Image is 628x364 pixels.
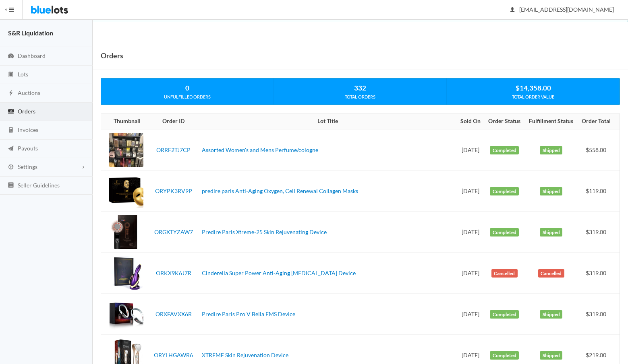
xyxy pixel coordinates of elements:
ion-icon: list box [7,182,15,189]
a: Cinderella Super Power Anti-Aging [MEDICAL_DATA] Device [202,269,356,276]
label: Shipped [540,310,562,319]
td: [DATE] [457,253,485,294]
strong: 332 [354,84,366,92]
span: Settings [18,163,37,170]
strong: S&R Liquidation [8,29,53,37]
td: [DATE] [457,171,485,212]
span: Seller Guidelines [18,182,60,189]
th: Sold On [457,113,485,130]
a: predire paris Anti-Aging Oxygen, Cell Renewal Collagen Masks [202,187,358,194]
td: $319.00 [578,294,620,335]
ion-icon: person [508,6,516,14]
ion-icon: calculator [7,127,15,134]
a: Predire Paris Pro V Bella EMS Device [202,311,295,317]
th: Order ID [149,113,199,130]
h1: Orders [101,49,123,62]
label: Shipped [540,351,562,360]
span: Lots [18,71,28,78]
a: Predire Paris Xtreme-25 Skin Rejuvenating Device [202,228,327,235]
ion-icon: speedometer [7,53,15,60]
a: Assorted Women's and Mens Perfume/cologne [202,146,318,153]
a: ORGXTYZAW7 [154,228,193,235]
a: ORKX9K6J7R [156,269,191,276]
a: ORYLHGAWR6 [154,352,193,358]
th: Fulfillment Status [524,113,577,130]
td: $319.00 [578,212,620,253]
label: Completed [490,310,519,319]
div: TOTAL ORDER VALUE [447,93,620,101]
span: Dashboard [18,52,46,59]
strong: $14,358.00 [516,84,551,92]
td: $119.00 [578,171,620,212]
a: ORRF2TJ7CP [156,146,191,153]
label: Completed [490,228,519,237]
span: Invoices [18,126,38,133]
td: $319.00 [578,253,620,294]
strong: 0 [185,84,189,92]
td: [DATE] [457,294,485,335]
span: Auctions [18,89,40,96]
label: Cancelled [538,269,564,278]
td: [DATE] [457,212,485,253]
ion-icon: flash [7,90,15,97]
ion-icon: clipboard [7,71,15,79]
a: ORYPK3RV9P [155,187,192,194]
th: Order Status [484,113,524,130]
label: Shipped [540,187,562,196]
div: TOTAL ORDERS [274,93,446,101]
label: Completed [490,146,519,155]
ion-icon: cog [7,164,15,171]
span: Payouts [18,145,38,152]
label: Shipped [540,146,562,155]
label: Completed [490,187,519,196]
a: ORXFAVXX6R [155,311,192,317]
ion-icon: paper plane [7,145,15,153]
label: Completed [490,351,519,360]
label: Cancelled [491,269,518,278]
ion-icon: cash [7,108,15,116]
td: [DATE] [457,129,485,171]
th: Order Total [578,113,620,130]
td: $558.00 [578,129,620,171]
th: Lot Title [199,113,457,130]
label: Shipped [540,228,562,237]
span: [EMAIL_ADDRESS][DOMAIN_NAME] [510,6,614,13]
a: XTREME Skin Rejuvenation Device [202,352,288,358]
div: UNFULFILLED ORDERS [101,93,274,101]
th: Thumbnail [101,113,149,130]
span: Orders [18,108,35,115]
